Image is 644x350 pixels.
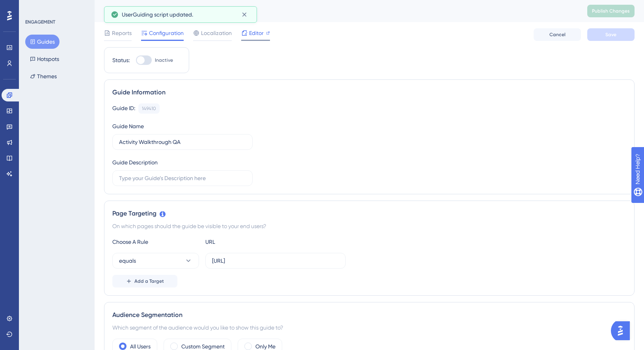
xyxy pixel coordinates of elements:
span: Save [605,31,616,38]
button: equals [112,253,199,269]
div: Guide Information [112,88,626,97]
div: Page Targeting [112,209,626,218]
span: Publish Changes [592,8,630,14]
div: URL [205,237,292,247]
span: Cancel [549,31,566,38]
button: Cancel [534,28,581,41]
iframe: UserGuiding AI Assistant Launcher [611,319,635,343]
div: Guide Name [112,122,144,131]
button: Guides [25,35,60,49]
button: Publish Changes [587,5,635,17]
input: yourwebsite.com/path [212,256,339,265]
span: Add a Target [134,278,164,284]
div: Guide ID: [112,103,135,114]
button: Themes [25,69,61,83]
input: Type your Guide’s Name here [119,138,246,146]
div: Status: [112,55,130,65]
div: Choose A Rule [112,237,199,247]
div: Activity Walkthrough QA [104,6,568,17]
span: Editor [249,28,264,38]
input: Type your Guide’s Description here [119,174,246,182]
span: Localization [201,28,232,38]
span: Need Help? [19,2,49,11]
div: Audience Segmentation [112,310,626,320]
button: Add a Target [112,275,177,287]
div: 149410 [142,105,156,112]
span: Inactive [155,57,173,63]
span: UserGuiding script updated. [122,10,193,19]
div: Guide Description [112,158,158,167]
button: Save [587,28,635,41]
button: Hotspots [25,52,64,66]
span: equals [119,256,136,265]
span: Configuration [149,28,184,38]
div: On which pages should the guide be visible to your end users? [112,221,626,231]
div: ENGAGEMENT [25,19,55,25]
div: Which segment of the audience would you like to show this guide to? [112,323,626,332]
span: Reports [112,28,132,38]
